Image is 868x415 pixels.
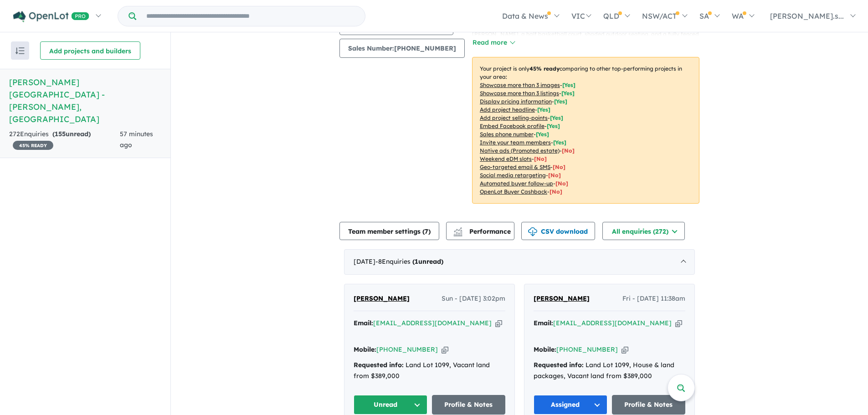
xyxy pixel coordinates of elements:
strong: ( unread) [52,130,91,138]
button: Add projects and builders [40,41,140,60]
u: Automated buyer follow-up [480,180,553,187]
a: [EMAIL_ADDRESS][DOMAIN_NAME] [373,319,492,327]
strong: Email: [534,319,553,327]
span: - 8 Enquir ies [375,257,443,266]
button: Performance [446,222,514,240]
span: [No] [562,147,575,154]
div: Land Lot 1099, House & land packages, Vacant land from $389,000 [534,360,685,382]
span: 155 [55,130,66,138]
button: Team member settings (7) [339,222,439,240]
button: Copy [675,318,682,328]
span: [ Yes ] [550,114,563,121]
a: [PERSON_NAME] [354,293,410,304]
img: line-chart.svg [454,227,462,232]
u: Weekend eDM slots [480,155,532,162]
button: Sales Number:[PHONE_NUMBER] [339,39,465,58]
u: Native ads (Promoted estate) [480,147,560,154]
button: All enquiries (272) [602,222,685,240]
strong: Mobile: [534,345,556,354]
span: 45 % READY [13,141,53,150]
img: bar-chart.svg [453,230,462,236]
strong: Mobile: [354,345,376,354]
span: 7 [425,227,428,236]
u: Showcase more than 3 images [480,82,560,88]
span: 57 minutes ago [120,130,153,149]
strong: Requested info: [534,361,584,369]
span: [ Yes ] [554,98,567,105]
img: download icon [528,227,537,236]
img: Openlot PRO Logo White [13,11,89,22]
a: [EMAIL_ADDRESS][DOMAIN_NAME] [553,319,672,327]
a: [PHONE_NUMBER] [556,345,618,354]
button: Copy [442,345,448,354]
a: [PHONE_NUMBER] [376,345,438,354]
span: [ Yes ] [536,131,549,138]
button: Assigned [534,395,607,415]
strong: ( unread) [412,257,443,266]
span: 1 [415,257,418,266]
a: Profile & Notes [612,395,686,415]
p: - Award- winning [GEOGRAPHIC_DATA]: A family-friendly haven featuring [PERSON_NAME], a half baske... [472,20,707,48]
u: Embed Facebook profile [480,123,544,129]
span: [PERSON_NAME] [534,294,590,302]
span: [No] [550,188,562,195]
u: OpenLot Buyer Cashback [480,188,547,195]
button: Copy [621,345,628,354]
span: [No] [555,180,568,187]
img: sort.svg [15,47,25,54]
a: Profile & Notes [432,395,506,415]
div: Land Lot 1099, Vacant land from $389,000 [354,360,505,382]
h5: [PERSON_NAME][GEOGRAPHIC_DATA] - [PERSON_NAME] , [GEOGRAPHIC_DATA] [9,76,161,125]
p: Your project is only comparing to other top-performing projects in your area: - - - - - - - - - -... [472,57,699,204]
button: CSV download [521,222,595,240]
span: [ Yes ] [537,106,550,113]
u: Social media retargeting [480,172,546,179]
u: Display pricing information [480,98,552,105]
u: Geo-targeted email & SMS [480,164,550,170]
a: [PERSON_NAME] [534,293,590,304]
u: Add project headline [480,106,535,113]
span: Sun - [DATE] 3:02pm [442,293,505,304]
span: Performance [455,227,511,236]
span: [No] [534,155,547,162]
u: Add project selling-points [480,114,548,121]
span: [PERSON_NAME].s... [770,11,844,20]
span: [PERSON_NAME] [354,294,410,302]
div: 272 Enquir ies [9,129,120,151]
strong: Email: [354,319,373,327]
span: [No] [548,172,561,179]
span: [ Yes ] [562,82,575,88]
u: Invite your team members [480,139,551,146]
button: Read more [472,37,515,48]
span: [ Yes ] [553,139,566,146]
strong: Requested info: [354,361,404,369]
span: [No] [553,164,565,170]
input: Try estate name, suburb, builder or developer [138,6,363,26]
u: Showcase more than 3 listings [480,90,559,97]
button: Copy [495,318,502,328]
button: Unread [354,395,427,415]
span: [ Yes ] [547,123,560,129]
u: Sales phone number [480,131,534,138]
span: Fri - [DATE] 11:38am [622,293,685,304]
b: 45 % ready [529,65,560,72]
span: [ Yes ] [561,90,575,97]
div: [DATE] [344,249,695,275]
